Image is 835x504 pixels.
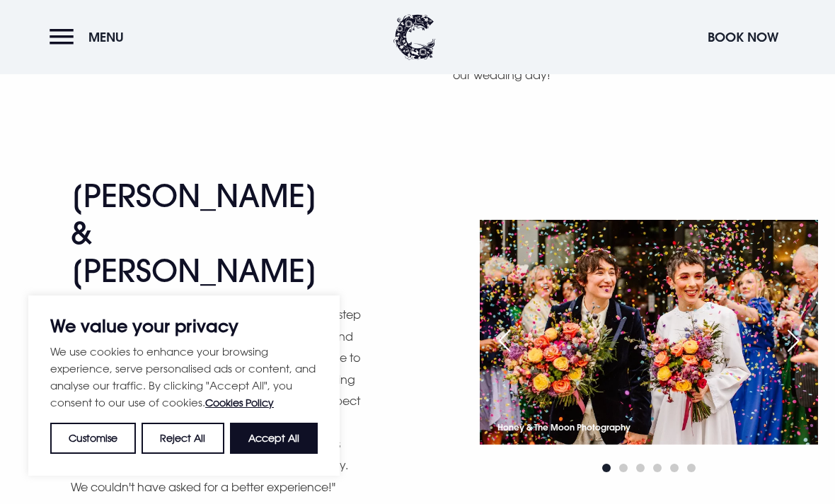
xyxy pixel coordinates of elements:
[653,464,662,472] span: Go to slide 4
[497,419,630,435] p: Honey & The Moon Photography
[776,325,811,356] div: Next slide
[480,220,818,445] img: Clandeboye Lodge wedding couple
[670,464,679,472] span: Go to slide 5
[88,29,124,45] span: Menu
[50,343,318,411] p: We use cookies to enhance your browsing experience, serve personalised ads or content, and analys...
[142,423,224,454] button: Reject All
[50,22,131,52] button: Menu
[230,423,318,454] button: Accept All
[636,464,645,472] span: Go to slide 3
[28,295,340,476] div: We value your privacy
[487,325,522,356] div: Previous slide
[619,464,628,472] span: Go to slide 2
[701,22,785,52] button: Book Now
[50,423,136,454] button: Customise
[50,317,318,334] p: We value your privacy
[393,14,436,60] img: Clandeboye Lodge
[687,464,696,472] span: Go to slide 6
[71,177,347,289] h2: [PERSON_NAME] & [PERSON_NAME]
[205,397,274,409] a: Cookies Policy
[602,464,611,472] span: Go to slide 1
